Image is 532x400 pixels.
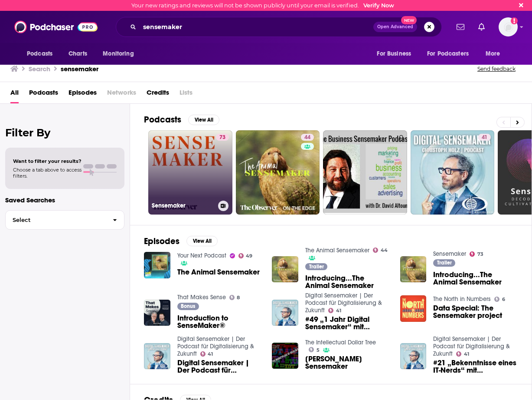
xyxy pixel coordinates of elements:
span: Bonus [181,304,195,309]
a: 8 [229,295,240,300]
span: Networks [107,86,136,103]
a: Credits [147,86,169,103]
span: 41 [464,352,469,356]
a: 5 [309,347,320,352]
a: Digital Sensemaker | Der Podcast für Digitalisierung & Zukunft [433,335,510,357]
a: The Intellectual Dollar Tree [305,339,376,346]
a: Verify Now [363,2,394,9]
a: 41 [328,308,341,313]
span: 41 [208,352,213,356]
span: 49 [246,254,252,258]
a: All [10,86,19,103]
a: Your Next Podcast [177,252,226,259]
div: Search podcasts, credits, & more... [116,17,442,37]
span: 41 [482,133,487,142]
a: Introduction to SenseMaker® [177,314,262,329]
a: PodcastsView All [144,114,219,125]
a: The North in Numbers [433,295,491,303]
img: Podchaser - Follow, Share and Rate Podcasts [14,19,98,35]
img: Introduction to SenseMaker® [144,300,170,326]
img: Introducing...The Animal Sensemaker [400,256,427,283]
span: Select [6,217,106,223]
a: Jordan Hall Sensemaker [272,343,298,369]
h2: Podcasts [144,114,181,125]
span: For Business [377,48,411,60]
a: That Makes Sense [177,294,226,301]
button: View All [186,236,218,246]
a: 44 [301,134,314,141]
a: Data Special: The Sensemaker project [433,304,518,319]
a: Show notifications dropdown [475,20,488,34]
a: Digital Sensemaker | Der Podcast für Digitalisierung und Zukunft: Trailer [177,359,262,374]
span: 6 [502,298,505,301]
a: Podcasts [29,86,58,103]
a: 41 [456,351,469,357]
a: #21 „Bekenntnisse eines IT-Nerds“ mit Christoph Holz, Digital Sensemaker Host [433,359,518,374]
a: 49 [238,253,253,258]
button: open menu [97,46,145,62]
a: Introducing...The Animal Sensemaker [305,274,390,289]
span: Logged in as charlottestone [499,17,518,36]
span: For Podcasters [427,48,469,60]
a: 6 [494,297,505,302]
a: Jordan Hall Sensemaker [305,355,390,370]
span: Podcasts [27,48,52,60]
span: More [486,48,500,60]
a: Episodes [69,86,97,103]
span: Choose a tab above to access filters. [13,167,82,179]
a: Digital Sensemaker | Der Podcast für Digitalisierung & Zukunft [305,292,382,314]
img: Data Special: The Sensemaker project [400,295,427,322]
a: Digital Sensemaker | Der Podcast für Digitalisierung & Zukunft [177,335,254,357]
button: open menu [421,46,481,62]
h2: Episodes [144,236,180,247]
a: Introducing...The Animal Sensemaker [433,271,518,286]
a: #49 „1 Jahr Digital Sensemaker“ mit Patrick Thielen, Podcast-Produzent & Geschäftsführer, Auf Wel... [305,316,390,331]
img: User Profile [499,17,518,36]
img: Introducing...The Animal Sensemaker [272,256,298,283]
a: EpisodesView All [144,236,218,247]
span: Trailer [309,264,324,269]
h3: sensemaker [61,65,98,73]
span: Charts [69,48,87,60]
a: #49 „1 Jahr Digital Sensemaker“ mit Patrick Thielen, Podcast-Produzent & Geschäftsführer, Auf Wel... [272,300,298,326]
span: Want to filter your results? [13,158,82,164]
span: #21 „Bekenntnisse eines IT-Nerds“ mit [PERSON_NAME], Digital Sensemaker Host [433,359,518,374]
span: Lists [180,86,193,103]
span: 8 [237,296,240,300]
h3: Search [29,65,50,73]
img: Digital Sensemaker | Der Podcast für Digitalisierung und Zukunft: Trailer [144,343,170,370]
svg: Email not verified [511,17,518,24]
button: open menu [21,46,64,62]
span: 5 [317,348,320,352]
button: View All [188,115,219,125]
span: Open Advanced [377,25,413,29]
a: 41 [411,130,495,215]
a: 44 [236,130,320,215]
a: 41 [200,351,213,357]
span: 73 [477,252,483,256]
button: Open AdvancedNew [373,22,417,32]
div: Your new ratings and reviews will not be shown publicly until your email is verified. [131,2,394,9]
img: The Animal Sensemaker [144,252,170,278]
button: Show profile menu [499,17,518,36]
div: 0 [399,134,404,211]
button: open menu [371,46,422,62]
span: 73 [219,133,225,142]
img: #21 „Bekenntnisse eines IT-Nerds“ mit Christoph Holz, Digital Sensemaker Host [400,343,427,370]
a: 44 [373,248,388,253]
a: 73Sensemaker [148,130,232,215]
a: The Animal Sensemaker [305,247,369,254]
span: 44 [304,133,310,142]
span: 41 [336,309,341,313]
